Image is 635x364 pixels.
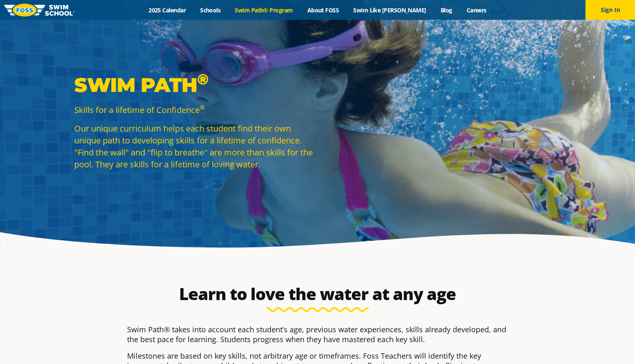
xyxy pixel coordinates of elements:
[74,73,314,97] p: Swim Path
[74,122,314,170] p: Our unique curriculum helps each student find their own unique path to developing skills for a li...
[4,4,75,16] img: FOSS Swim School Logo
[142,6,193,14] a: 2025 Calendar
[197,70,208,88] sup: ®
[74,104,314,116] p: Skills for a lifetime of Confidence
[459,6,493,14] a: Careers
[228,6,300,14] a: Swim Path® Program
[433,6,459,14] a: Blog
[127,324,508,344] p: Swim Path® takes into account each student’s age, previous water experiences, skills already deve...
[193,6,228,14] a: Schools
[123,284,512,304] h2: Learn to love the water at any age
[300,6,346,14] a: About FOSS
[200,103,205,111] sup: ®
[346,6,434,14] a: Swim Like [PERSON_NAME]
